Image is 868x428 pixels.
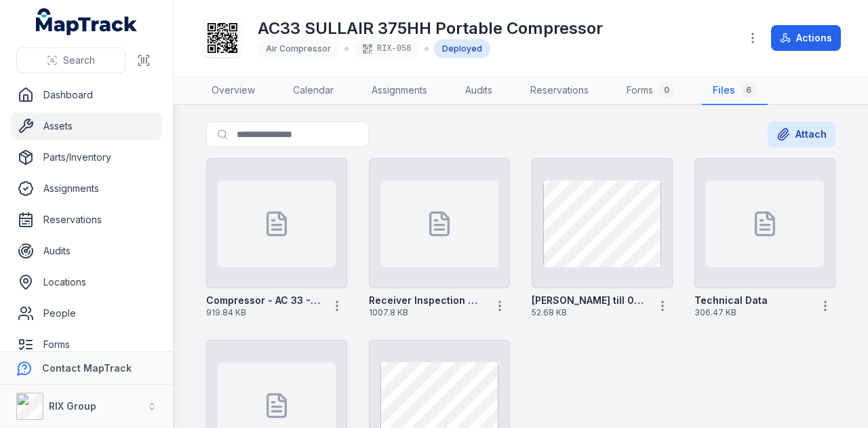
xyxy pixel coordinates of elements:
[532,307,647,318] span: 52.68 KB
[454,77,503,105] a: Audits
[11,144,162,171] a: Parts/Inventory
[11,113,162,140] a: Assets
[434,39,490,58] div: Deployed
[361,77,438,105] a: Assignments
[42,362,132,374] strong: Contact MapTrack
[206,307,321,318] span: 919.84 KB
[519,77,599,105] a: Reservations
[11,81,162,109] a: Dashboard
[616,77,686,105] a: Forms0
[11,269,162,296] a: Locations
[11,237,162,265] a: Audits
[532,294,647,307] strong: [PERSON_NAME] till 06 2026
[694,294,768,307] strong: Technical Data
[369,294,484,307] strong: Receiver Inspection Certificate
[771,25,841,51] button: Actions
[16,47,125,73] button: Search
[741,82,757,98] div: 6
[694,307,810,318] span: 306.47 KB
[258,18,603,39] h1: AC33 SULLAIR 375HH Portable Compressor
[36,8,138,35] a: MapTrack
[369,307,484,318] span: 1007.8 KB
[11,300,162,327] a: People
[49,400,96,412] strong: RIX Group
[282,77,344,105] a: Calendar
[702,77,768,105] a: Files6
[63,54,95,67] span: Search
[768,121,835,147] button: Attach
[266,43,331,54] span: Air Compressor
[354,39,419,58] div: RIX-058
[11,206,162,233] a: Reservations
[201,77,266,105] a: Overview
[11,175,162,202] a: Assignments
[206,294,321,307] strong: Compressor - AC 33 - Plant Risk Assessment
[658,82,675,98] div: 0
[11,331,162,358] a: Forms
